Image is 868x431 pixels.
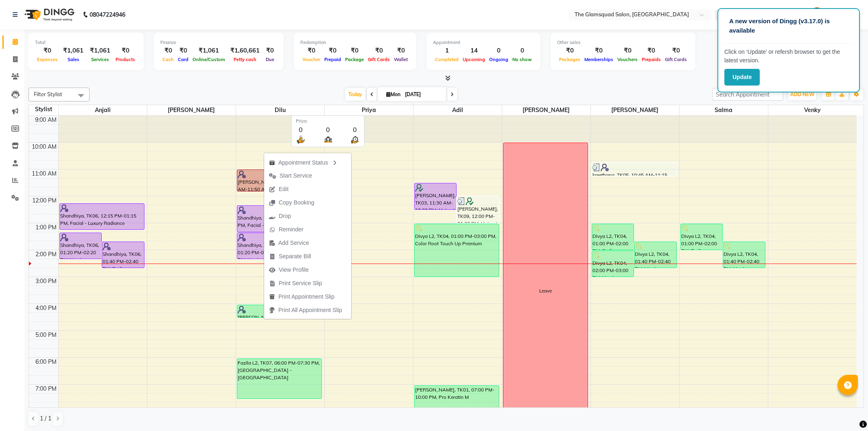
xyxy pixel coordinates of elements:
[402,88,443,101] input: 2025-09-01
[147,105,236,115] span: [PERSON_NAME]
[176,46,190,55] div: ₹0
[557,46,582,55] div: ₹0
[60,233,102,259] div: Shandhiya, TK06, 01:20 PM-02:20 PM, Manicure Luxury Spa Manicure
[90,3,125,26] b: 08047224946
[114,46,137,55] div: ₹0
[345,88,365,101] span: Today
[66,57,81,62] span: Sales
[279,198,314,207] span: Copy Booking
[264,155,351,169] div: Appointment Status
[278,239,309,247] span: Add Service
[34,277,58,286] div: 3:00 PM
[724,48,853,65] p: Click on ‘Update’ or refersh browser to get the latest version.
[279,266,309,274] span: View Profile
[264,57,276,62] span: Due
[723,242,765,268] div: Divya L2, TK04, 01:40 PM-02:40 PM, Manicure Luxury Vitamin C Anti-Ageing
[834,398,860,423] iframe: chat widget
[729,17,848,35] p: A new version of Dingg (v3.17.0) is available
[592,251,634,277] div: Divya L2, TK04, 02:00 PM-03:00 PM, Manicure Luxury Vitamin C Anti-Ageing
[34,223,58,232] div: 1:00 PM
[31,196,58,205] div: 12:00 PM
[263,46,277,55] div: ₹0
[237,206,322,232] div: Shandhiya, TK06, 12:20 PM-01:20 PM, Facial - Luxury Radiance
[487,57,510,62] span: Ongoing
[384,91,402,97] span: Mon
[788,89,816,100] button: ADD NEW
[461,57,487,62] span: Upcoming
[634,242,676,268] div: Divya L2, TK04, 01:40 PM-02:40 PM, Manicure Luxury Vitamin C Anti-Ageing
[269,307,275,313] img: printall.png
[415,224,499,277] div: Divya L2, TK04, 01:00 PM-03:00 PM, Color Root Touch Up Premium
[366,46,392,55] div: ₹0
[34,385,58,393] div: 7:00 PM
[413,105,502,115] span: Adil
[278,306,342,314] span: Print All Appointment Slip
[278,292,335,301] span: Print Appointment Slip
[237,170,322,191] div: [PERSON_NAME] L1, TK02, 11:00 AM-11:50 AM, Lashes Removal
[35,46,60,55] div: ₹0
[322,46,343,55] div: ₹0
[30,143,58,151] div: 10:00 AM
[89,57,111,62] span: Services
[160,57,176,62] span: Cash
[190,46,227,55] div: ₹1,061
[433,39,534,46] div: Appointment
[34,358,58,366] div: 6:00 PM
[35,39,137,46] div: Total
[236,105,324,115] span: Dilu
[40,414,51,423] span: 1 / 1
[237,359,322,398] div: Fazila L2, TK07, 06:00 PM-07:30 PM, [GEOGRAPHIC_DATA] - [GEOGRAPHIC_DATA]
[510,57,534,62] span: No show
[415,183,457,209] div: [PERSON_NAME], TK03, 11:30 AM-12:30 PM, Haircut Layers Std. Women
[34,331,58,339] div: 5:00 PM
[300,39,410,46] div: Redemption
[176,57,190,62] span: Card
[33,116,58,124] div: 9:00 AM
[343,46,366,55] div: ₹0
[279,252,311,261] span: Separate Bill
[300,57,322,62] span: Voucher
[35,57,60,62] span: Expenses
[539,287,552,295] div: Leave
[269,160,275,166] img: apt_status.png
[160,46,176,55] div: ₹0
[510,46,534,55] div: 0
[114,57,137,62] span: Products
[433,57,461,62] span: Completed
[322,57,343,62] span: Prepaid
[487,46,510,55] div: 0
[29,105,58,114] div: Stylist
[392,57,410,62] span: Wallet
[227,46,263,55] div: ₹1,60,661
[60,46,87,55] div: ₹1,061
[34,304,58,312] div: 4:00 PM
[300,46,322,55] div: ₹0
[790,91,814,97] span: ADD NEW
[591,105,679,115] span: [PERSON_NAME]
[60,204,144,229] div: Shandhiya, TK06, 12:15 PM-01:15 PM, Facial - Luxury Radiance
[592,224,634,250] div: Divya L2, TK04, 01:00 PM-02:00 PM, Pedicure Luxury Vitamin C Anti-Ageing
[279,225,304,234] span: Reminder
[279,279,322,288] span: Print Service Slip
[680,105,768,115] span: Salma
[663,57,689,62] span: Gift Cards
[59,105,147,115] span: Anjali
[323,134,333,145] img: queue.png
[663,46,689,55] div: ₹0
[350,134,360,145] img: wait_time.png
[592,163,677,176] div: kreethana, TK05, 10:45 AM-11:15 AM, Nails Gel Polish Solid Colors
[296,134,306,145] img: serve.png
[350,125,360,134] div: 0
[724,69,760,86] button: Update
[296,118,360,125] div: Priya
[502,105,590,115] span: [PERSON_NAME]
[34,91,62,97] span: Filter Stylist
[190,57,227,62] span: Online/Custom
[279,212,291,220] span: Drop
[34,250,58,259] div: 2:00 PM
[582,57,615,62] span: Memberships
[269,294,275,300] img: printapt.png
[557,39,689,46] div: Other sales
[237,305,322,317] div: [PERSON_NAME] L1, TK08, 04:00 PM-04:30 PM, Nails Extensions Removal
[457,197,499,223] div: [PERSON_NAME], TK09, 12:00 PM-01:00 PM, Haircut Creative Cuts Women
